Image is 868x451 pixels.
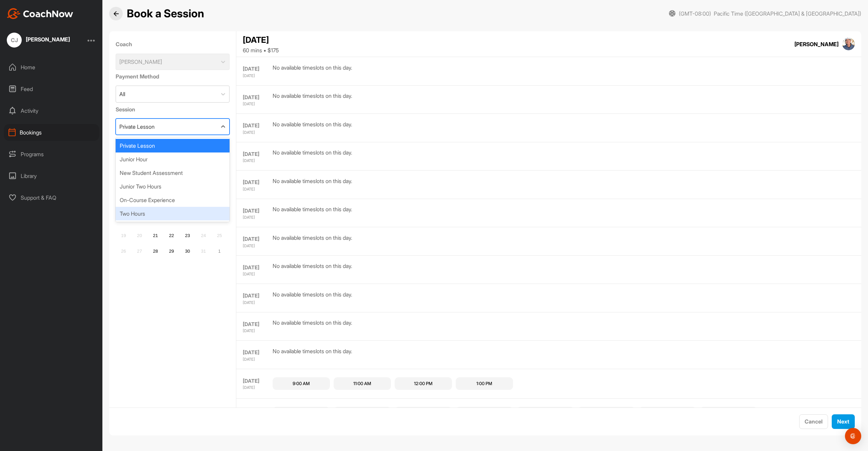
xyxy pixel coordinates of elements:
[273,347,352,362] div: No available timeslots on this day.
[293,380,310,387] div: 9:00 AM
[243,407,271,415] div: [DATE]
[7,33,22,48] div: CJ
[119,123,155,131] div: Private Lesson
[273,290,352,306] div: No available timeslots on this day.
[214,246,224,256] div: Choose Saturday, November 1st, 2025
[7,8,73,19] img: CoachNow
[243,73,271,79] div: [DATE]
[273,262,352,277] div: No available timeslots on this day.
[243,207,271,215] div: [DATE]
[116,139,230,152] div: Private Lesson
[243,65,271,73] div: [DATE]
[243,94,271,102] div: [DATE]
[243,122,271,130] div: [DATE]
[714,10,861,17] span: Pacific Time ([GEOGRAPHIC_DATA] & [GEOGRAPHIC_DATA])
[243,130,271,136] div: [DATE]
[414,380,433,387] div: 12:00 PM
[243,271,271,277] div: [DATE]
[679,10,711,17] span: (GMT-08:00)
[805,418,823,425] span: Cancel
[4,102,99,119] div: Activity
[243,235,271,243] div: [DATE]
[273,92,352,107] div: No available timeslots on this day.
[116,193,230,207] div: On-Course Experience
[166,231,177,241] div: Choose Wednesday, October 22nd, 2025
[243,150,271,158] div: [DATE]
[116,166,230,180] div: New Student Assessment
[273,177,352,192] div: No available timeslots on this day.
[4,146,99,163] div: Programs
[243,349,271,357] div: [DATE]
[243,321,271,328] div: [DATE]
[476,380,492,387] div: 1:00 PM
[273,205,352,220] div: No available timeslots on this day.
[4,124,99,141] div: Bookings
[845,428,861,444] div: Open Intercom Messenger
[134,231,144,241] div: Not available Monday, October 20th, 2025
[119,90,125,98] div: All
[116,105,230,113] label: Session
[116,152,230,166] div: Junior Hour
[243,357,271,362] div: [DATE]
[182,246,193,256] div: Choose Thursday, October 30th, 2025
[198,246,209,256] div: Not available Friday, October 31st, 2025
[273,234,352,249] div: No available timeslots on this day.
[273,319,352,334] div: No available timeslots on this day.
[243,385,271,391] div: [DATE]
[116,40,230,48] label: Coach
[243,300,271,306] div: [DATE]
[4,59,99,76] div: Home
[127,7,204,20] h2: Book a Session
[116,180,230,193] div: Junior Two Hours
[273,120,352,136] div: No available timeslots on this day.
[243,328,271,334] div: [DATE]
[273,148,352,164] div: No available timeslots on this day.
[116,207,230,220] div: Two Hours
[842,38,855,51] img: square_6fc7598720ad10e6ad3bd448c9c2cf1c.jpg
[243,46,279,54] div: 60 mins • $175
[118,246,129,256] div: Not available Sunday, October 26th, 2025
[151,246,161,256] div: Choose Tuesday, October 28th, 2025
[243,292,271,300] div: [DATE]
[198,231,209,241] div: Not available Friday, October 24th, 2025
[116,72,230,80] label: Payment Method
[4,167,99,184] div: Library
[799,414,828,429] button: Cancel
[4,80,99,97] div: Feed
[134,246,144,256] div: Not available Monday, October 27th, 2025
[832,414,855,429] button: Next
[243,158,271,164] div: [DATE]
[166,246,177,256] div: Choose Wednesday, October 29th, 2025
[243,377,271,385] div: [DATE]
[243,101,271,107] div: [DATE]
[837,418,849,425] span: Next
[4,189,99,206] div: Support & FAQ
[243,186,271,192] div: [DATE]
[243,215,271,220] div: [DATE]
[182,231,193,241] div: Choose Thursday, October 23rd, 2025
[794,40,839,48] div: [PERSON_NAME]
[273,64,352,79] div: No available timeslots on this day.
[151,231,161,241] div: Choose Tuesday, October 21st, 2025
[214,231,224,241] div: Not available Saturday, October 25th, 2025
[353,380,371,387] div: 11:00 AM
[118,231,129,241] div: Not available Sunday, October 19th, 2025
[114,11,119,16] img: Back
[243,264,271,272] div: [DATE]
[26,37,70,42] div: [PERSON_NAME]
[243,179,271,186] div: [DATE]
[243,34,279,46] div: [DATE]
[243,243,271,249] div: [DATE]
